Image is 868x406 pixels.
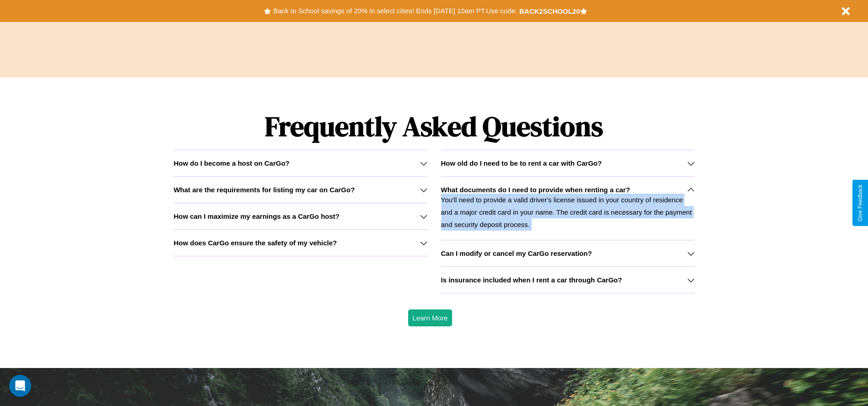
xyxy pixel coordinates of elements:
[441,276,622,284] h3: Is insurance included when I rent a car through CarGo?
[408,309,453,326] button: Learn More
[173,103,694,150] h1: Frequently Asked Questions
[173,212,340,220] h3: How can I maximize my earnings as a CarGo host?
[441,159,602,167] h3: How old do I need to be to rent a car with CarGo?
[441,186,630,194] h3: What documents do I need to provide when renting a car?
[271,5,519,17] button: Back to School savings of 20% in select cities! Ends [DATE] 10am PT.Use code:
[9,375,31,397] div: Open Intercom Messenger
[857,184,863,222] div: Give Feedback
[441,194,695,231] p: You'll need to provide a valid driver's license issued in your country of residence and a major c...
[173,159,289,167] h3: How do I become a host on CarGo?
[173,239,337,247] h3: How does CarGo ensure the safety of my vehicle?
[519,7,580,15] b: BACK2SCHOOL20
[441,249,592,257] h3: Can I modify or cancel my CarGo reservation?
[173,186,355,194] h3: What are the requirements for listing my car on CarGo?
